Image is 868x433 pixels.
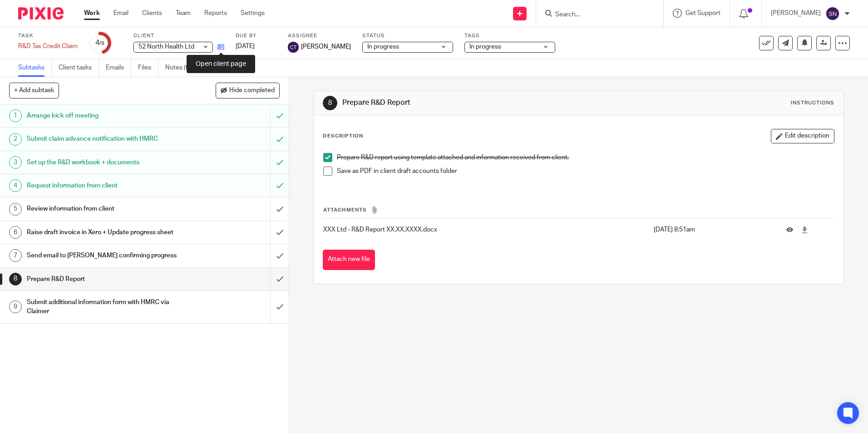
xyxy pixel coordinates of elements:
a: Work [84,9,100,18]
div: 8 [323,96,337,110]
h1: Prepare R&D Report [342,98,598,108]
div: 7 [9,249,22,262]
h1: Arrange kick off meeting [27,109,183,123]
h1: Prepare R&D Report [27,272,183,286]
a: Audit logs [205,59,240,77]
a: Settings [241,9,265,18]
label: Task [18,32,78,39]
label: Tags [464,32,555,39]
h1: Request information from client [27,179,183,192]
img: Pixie [18,7,64,20]
div: 8 [9,273,22,285]
input: Search [554,11,636,19]
div: R&amp;D Tax Credit Claim [18,42,78,51]
small: /9 [99,41,104,46]
button: Hide completed [216,83,280,98]
p: XXX Ltd - R&D Report XX.XX.XXXX.docx [323,225,649,234]
label: Due by [236,32,276,39]
span: In progress [469,44,501,50]
a: Files [138,59,158,77]
div: 4 [9,179,22,192]
a: Client tasks [59,59,99,77]
label: Assignee [288,32,351,39]
div: 4 [95,38,104,48]
label: Status [362,32,453,39]
p: Description [323,133,363,140]
h1: Raise draft invoice in Xero + Update progress sheet [27,226,183,239]
div: R&D Tax Credit Claim [18,42,78,51]
img: svg%3E [825,6,840,21]
span: 52 North Health Ltd [138,44,194,50]
a: Clients [142,9,162,18]
img: svg%3E [288,42,299,53]
p: [DATE] 8:51am [654,225,773,234]
span: Hide completed [229,87,275,94]
span: Attachments [323,207,367,212]
p: [PERSON_NAME] [771,9,821,18]
a: Notes (0) [165,59,198,77]
a: Download [801,225,808,234]
div: 2 [9,133,22,146]
h1: Set up the R&D workbook + documents [27,156,183,169]
button: + Add subtask [9,83,59,98]
h1: Send email to [PERSON_NAME] confirming progress [27,249,183,262]
span: [PERSON_NAME] [301,42,351,51]
a: Subtasks [18,59,52,77]
h1: Submit additional information form with HMRC via Claimer [27,295,183,319]
div: Instructions [791,99,834,107]
label: Client [133,32,224,39]
span: In progress [367,44,399,50]
a: Email [113,9,128,18]
a: Team [176,9,191,18]
h1: Submit claim advance notification with HMRC [27,132,183,146]
div: 6 [9,226,22,239]
button: Edit description [771,129,834,143]
a: Emails [106,59,131,77]
a: Reports [204,9,227,18]
div: 3 [9,156,22,169]
p: Save as PDF in client draft accounts folder [337,167,833,176]
button: Attach new file [323,250,375,270]
span: Get Support [686,10,720,16]
div: 9 [9,300,22,313]
span: [DATE] [236,43,255,49]
div: 1 [9,109,22,122]
div: 5 [9,203,22,216]
p: Prepare R&D report using template attached and information received from client. [337,153,833,162]
h1: Review information from client [27,202,183,216]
